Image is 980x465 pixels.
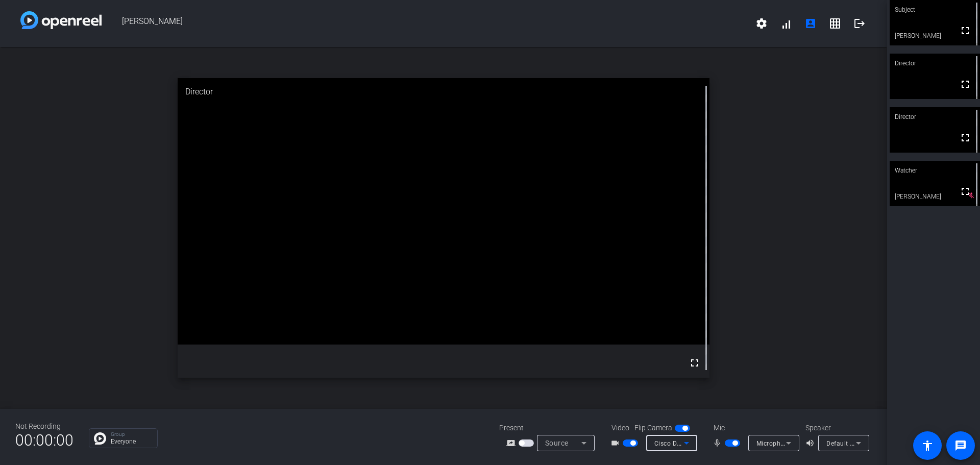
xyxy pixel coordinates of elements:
div: Watcher [890,161,980,180]
mat-icon: account_box [804,17,817,30]
p: Group [111,432,152,437]
div: Present [499,423,601,433]
span: Flip Camera [634,423,672,433]
mat-icon: fullscreen [689,357,701,369]
mat-icon: fullscreen [959,78,971,90]
mat-icon: volume_up [805,437,818,449]
mat-icon: accessibility [921,439,934,452]
mat-icon: settings [755,17,768,30]
mat-icon: fullscreen [959,185,971,198]
mat-icon: screen_share_outline [506,437,519,449]
mat-icon: fullscreen [959,25,971,37]
mat-icon: mic_none [713,437,725,449]
div: Speaker [805,423,867,433]
mat-icon: fullscreen [959,132,971,144]
div: Not Recording [15,421,73,432]
button: signal_cellular_alt [774,11,798,36]
mat-icon: grid_on [829,17,841,30]
div: Director [178,78,710,106]
mat-icon: message [954,439,967,452]
p: Everyone [111,438,152,445]
div: Mic [703,423,805,433]
span: 00:00:00 [15,428,73,453]
div: Director [890,54,980,73]
img: white-gradient.svg [20,11,102,29]
span: Cisco Desk Camera 4K (05a6:0023) [654,439,761,447]
span: [PERSON_NAME] [102,11,749,36]
div: Director [890,107,980,127]
span: Source [545,439,569,447]
span: Microphone (Cisco Desk Camera 4K) (05a6:0023) [756,439,905,447]
span: Video [611,423,629,433]
mat-icon: logout [853,17,866,30]
mat-icon: videocam_outline [610,437,623,449]
img: Chat Icon [94,432,106,445]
